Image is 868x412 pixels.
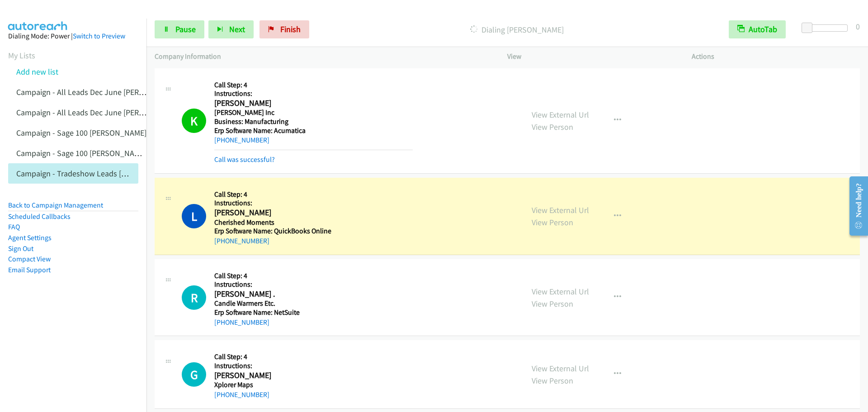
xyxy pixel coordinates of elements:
div: The call is yet to be attempted [182,362,206,387]
h1: G [182,362,206,387]
h5: Instructions: [214,361,413,370]
button: AutoTab [729,20,786,38]
a: [PHONE_NUMBER] [214,136,269,144]
span: Next [229,24,245,34]
div: Dialing Mode: Power | [8,31,138,42]
a: Add new list [16,66,58,77]
h5: Instructions: [214,199,413,208]
h1: L [182,204,206,228]
a: [PHONE_NUMBER] [214,237,269,245]
h5: Cherished Moments [214,218,413,227]
p: Dialing [PERSON_NAME] [321,24,712,36]
a: View External Url [532,205,589,215]
a: Campaign - All Leads Dec June [PERSON_NAME] [16,87,180,97]
a: View Person [532,122,573,132]
a: Call was successful? [214,155,275,164]
a: View Person [532,217,573,227]
a: Campaign - Tradeshow Leads [PERSON_NAME] Cloned [16,168,202,179]
a: Switch to Preview [73,32,125,40]
iframe: Resource Center [842,170,868,242]
p: Company Information [155,51,491,62]
button: Next [208,20,254,38]
h5: Call Step: 4 [214,190,413,199]
h5: Candle Warmers Etc. [214,299,413,308]
h5: Erp Software Name: QuickBooks Online [214,227,413,236]
h2: [PERSON_NAME] [214,98,413,109]
a: [PHONE_NUMBER] [214,318,269,327]
a: Pause [155,20,204,38]
a: Campaign - Sage 100 [PERSON_NAME] [16,128,146,138]
h5: Instructions: [214,89,413,98]
a: Email Support [8,265,51,274]
h2: [PERSON_NAME] [214,208,413,218]
span: Pause [175,24,196,34]
a: Scheduled Callbacks [8,212,71,221]
a: View Person [532,375,573,386]
span: Finish [280,24,301,34]
div: The call is yet to be attempted [182,285,206,310]
a: Sign Out [8,244,33,253]
a: Campaign - All Leads Dec June [PERSON_NAME] Cloned [16,107,207,118]
h1: R [182,285,206,310]
h5: [PERSON_NAME] Inc [214,108,413,117]
a: View External Url [532,109,589,120]
a: Compact View [8,255,51,263]
h2: [PERSON_NAME] . [214,289,413,299]
h5: Call Step: 4 [214,81,413,90]
a: [PHONE_NUMBER] [214,390,269,399]
h2: [PERSON_NAME] [214,370,413,381]
p: Actions [692,51,860,62]
h5: Xplorer Maps [214,380,413,389]
a: FAQ [8,223,20,231]
a: Finish [259,20,309,38]
h5: Erp Software Name: NetSuite [214,308,413,317]
h5: Erp Software Name: Acumatica [214,126,413,135]
a: Back to Campaign Management [8,201,103,209]
a: View External Url [532,286,589,297]
div: 0 [856,20,860,33]
a: My Lists [8,50,35,61]
div: Delay between calls (in seconds) [806,24,848,32]
p: View [507,51,675,62]
a: Campaign - Sage 100 [PERSON_NAME] Cloned [16,148,173,158]
a: Agent Settings [8,233,52,242]
h5: Call Step: 4 [214,271,413,280]
h5: Business: Manufacturing [214,117,413,126]
a: View External Url [532,363,589,374]
h1: K [182,109,206,133]
h5: Instructions: [214,280,413,289]
a: View Person [532,298,573,309]
h5: Call Step: 4 [214,352,413,361]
